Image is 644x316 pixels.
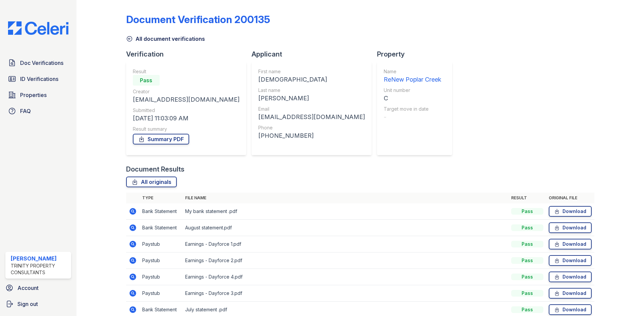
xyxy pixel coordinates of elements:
[384,94,441,103] div: C
[5,72,71,86] a: ID Verifications
[258,131,365,140] div: [PHONE_NUMBER]
[3,281,74,295] a: Account
[182,269,508,285] td: Earnings - Dayforce 4.pdf
[126,177,177,187] a: All originals
[258,87,365,94] div: Last name
[5,88,71,102] a: Properties
[133,88,239,95] div: Creator
[3,297,74,311] a: Sign out
[140,236,182,252] td: Paystub
[133,134,189,144] a: Summary PDF
[133,114,239,123] div: [DATE] 11:03:09 AM
[11,254,68,262] div: [PERSON_NAME]
[549,288,592,299] a: Download
[20,75,58,83] span: ID Verifications
[252,49,377,59] div: Applicant
[3,21,74,35] img: CE_Logo_Blue-a8612792a0a2168367f1c8372b55b34899dd931a85d93a1a3d3e32e68fde9ad4.png
[140,285,182,302] td: Paystub
[5,104,71,118] a: FAQ
[182,220,508,236] td: August statement.pdf
[182,252,508,269] td: Earnings - Dayforce 2.pdf
[546,193,594,203] th: Original file
[258,112,365,122] div: [EMAIL_ADDRESS][DOMAIN_NAME]
[384,68,441,84] a: Name ReNew Poplar Creek
[377,49,458,59] div: Property
[511,306,543,313] div: Pass
[20,91,47,99] span: Properties
[258,94,365,103] div: [PERSON_NAME]
[511,274,543,280] div: Pass
[549,222,592,233] a: Download
[20,59,63,67] span: Doc Verifications
[126,35,205,43] a: All document verifications
[5,56,71,70] a: Doc Verifications
[384,87,441,94] div: Unit number
[549,206,592,217] a: Download
[140,203,182,220] td: Bank Statement
[133,95,239,104] div: [EMAIL_ADDRESS][DOMAIN_NAME]
[549,304,592,315] a: Download
[17,300,38,308] span: Sign out
[258,124,365,131] div: Phone
[126,13,270,25] div: Document Verification 200135
[20,107,31,115] span: FAQ
[384,112,441,122] div: -
[511,224,543,231] div: Pass
[126,49,252,59] div: Verification
[182,236,508,252] td: Earnings - Dayforce 1.pdf
[140,252,182,269] td: Paystub
[258,106,365,112] div: Email
[549,239,592,249] a: Download
[140,220,182,236] td: Bank Statement
[384,68,441,75] div: Name
[133,68,239,75] div: Result
[508,193,546,203] th: Result
[133,126,239,132] div: Result summary
[182,203,508,220] td: My bank statement .pdf
[258,68,365,75] div: First name
[384,106,441,112] div: Target move in date
[182,285,508,302] td: Earnings - Dayforce 3.pdf
[140,269,182,285] td: Paystub
[126,165,184,174] div: Document Results
[11,262,68,276] div: Trinity Property Consultants
[549,255,592,266] a: Download
[140,193,182,203] th: Type
[511,241,543,247] div: Pass
[511,208,543,215] div: Pass
[17,284,39,292] span: Account
[133,75,160,86] div: Pass
[182,193,508,203] th: File name
[511,290,543,297] div: Pass
[133,107,239,114] div: Submitted
[258,75,365,84] div: [DEMOGRAPHIC_DATA]
[549,272,592,282] a: Download
[384,75,441,84] div: ReNew Poplar Creek
[511,257,543,264] div: Pass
